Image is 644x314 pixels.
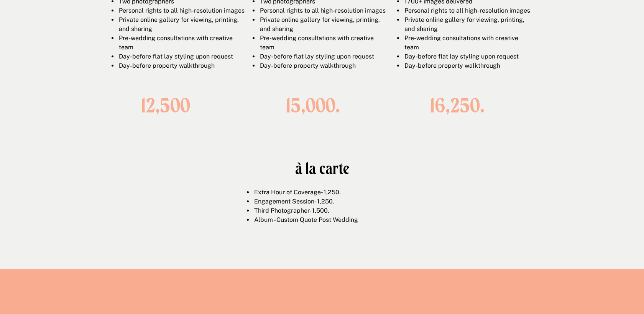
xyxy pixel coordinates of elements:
h1: à la carte [184,160,461,177]
h1: 12,500 [116,95,215,116]
span: Day-before flat lay styling upon request [119,53,233,60]
li: Pre-wedding consultations with creative team [404,34,530,52]
h1: 15,000. [263,95,363,116]
li: Day-before property walkthrough [404,61,530,70]
h1: 16,250. [407,95,507,116]
li: Private online gallery for viewing, printing, and sharing [118,15,245,34]
span: Day-before flat lay styling upon request [260,53,374,60]
span: Extra Hour of Coverage- 1,250. [254,189,341,196]
li: Personal rights to all high-resolution images [118,6,245,15]
li: Personal rights to all high-resolution images [404,6,530,15]
span: Day-before flat lay styling upon request [404,53,519,60]
li: Album - Custom Quote Post Wedding [253,215,406,225]
span: Third Photographer- 1,500. [254,207,329,214]
span: Engagement Session- 1,250. [254,198,334,205]
li: Day-before property walkthrough [118,61,245,70]
li: Private online gallery for viewing, printing, and sharing [259,15,386,34]
li: Pre-wedding consultations with creative team [259,34,386,52]
li: Pre-wedding consultations with creative team [118,34,245,52]
li: Day-before property walkthrough [259,61,386,70]
li: Private online gallery for viewing, printing, and sharing [404,15,530,34]
li: Personal rights to all high-resolution images [259,6,386,15]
